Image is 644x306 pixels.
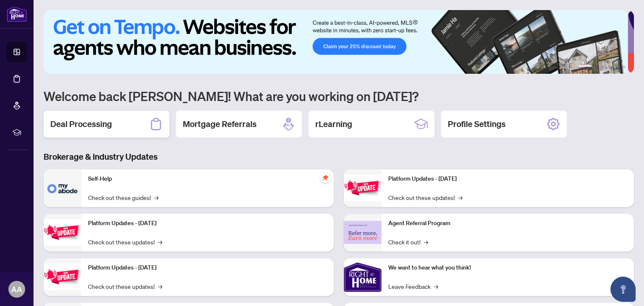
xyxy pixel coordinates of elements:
h2: Deal Processing [50,118,112,130]
a: Check out these guides!→ [88,193,158,202]
button: 1 [579,65,592,69]
img: Platform Updates - September 16, 2025 [44,219,81,246]
span: → [158,282,162,291]
h2: Profile Settings [448,118,506,130]
p: We want to hear what you think! [388,263,627,272]
a: Check out these updates!→ [388,193,462,202]
a: Leave Feedback→ [388,282,438,291]
p: Self-Help [88,174,327,184]
a: Check it out!→ [388,237,428,246]
span: → [424,237,428,246]
img: Slide 0 [44,10,628,74]
span: → [154,193,158,202]
span: AA [11,283,22,295]
span: → [434,282,438,291]
a: Check out these updates!→ [88,237,162,246]
p: Platform Updates - [DATE] [88,219,327,228]
span: → [458,193,462,202]
img: Platform Updates - June 23, 2025 [344,175,382,201]
button: 4 [609,65,612,69]
p: Platform Updates - [DATE] [388,174,627,184]
button: 6 [622,65,626,69]
img: Platform Updates - July 21, 2025 [44,264,81,290]
span: pushpin [320,173,330,183]
p: Agent Referral Program [388,219,627,228]
img: Self-Help [44,169,81,207]
button: Open asap [610,277,636,302]
h2: Mortgage Referrals [183,118,257,130]
h3: Brokerage & Industry Updates [44,151,634,163]
a: Check out these updates!→ [88,282,162,291]
button: 2 [595,65,599,69]
span: → [158,237,162,246]
p: Platform Updates - [DATE] [88,263,327,272]
h1: Welcome back [PERSON_NAME]! What are you working on [DATE]? [44,88,634,104]
button: 3 [602,65,605,69]
button: 5 [615,65,619,69]
img: We want to hear what you think! [344,258,382,296]
img: Agent Referral Program [344,221,382,244]
h2: rLearning [315,118,352,130]
img: logo [7,6,27,22]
